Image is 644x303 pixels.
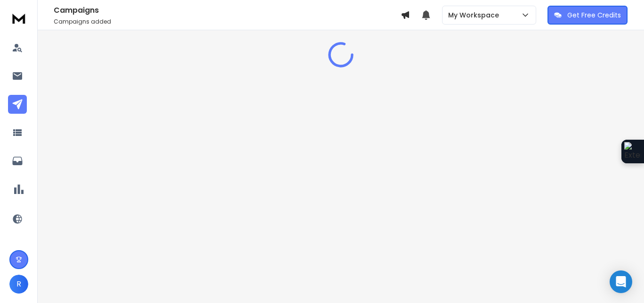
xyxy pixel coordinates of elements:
p: My Workspace [448,10,503,20]
div: Open Intercom Messenger [610,270,632,293]
img: Extension Icon [624,142,641,161]
h1: Campaigns [54,5,401,16]
img: logo [9,9,28,27]
p: Get Free Credits [567,10,621,20]
button: R [9,275,28,294]
p: Campaigns added [54,18,401,25]
button: Get Free Credits [547,6,628,25]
